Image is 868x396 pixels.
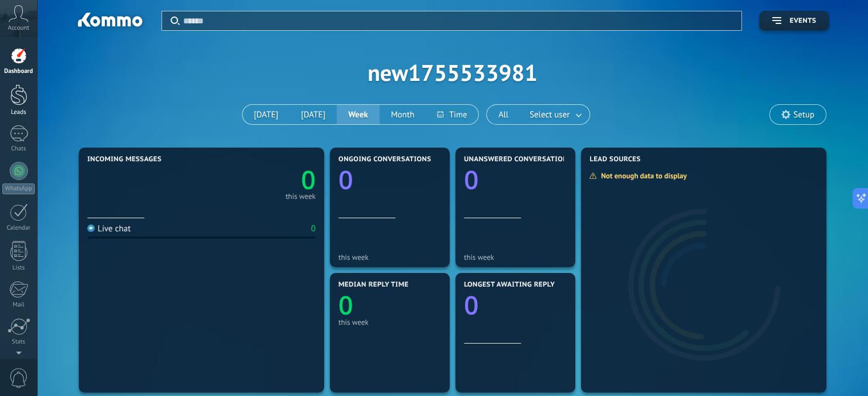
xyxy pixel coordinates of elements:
[2,224,35,232] div: Calendar
[590,156,640,164] span: Lead Sources
[338,318,441,326] div: this week
[338,156,431,164] span: Ongoing conversations
[338,253,441,262] div: this week
[793,110,814,120] span: Setup
[2,109,35,116] div: Leads
[759,11,829,31] button: Events
[2,145,35,153] div: Chats
[289,105,337,124] button: [DATE]
[464,253,567,262] div: this week
[87,224,95,232] img: Live chat
[87,223,131,234] div: Live chat
[2,338,35,346] div: Stats
[790,17,816,25] span: Events
[2,183,35,194] div: WhatsApp
[285,194,316,199] div: this week
[338,162,353,197] text: 0
[487,105,520,124] button: All
[589,171,695,181] div: Not enough data to display
[464,162,479,197] text: 0
[2,68,35,75] div: Dashboard
[380,105,426,124] button: Month
[338,288,353,322] text: 0
[2,301,35,309] div: Mail
[464,281,555,289] span: Longest awaiting reply
[337,105,380,124] button: Week
[243,105,290,124] button: [DATE]
[311,223,316,234] div: 0
[8,25,29,32] span: Account
[301,162,316,197] text: 0
[338,281,409,289] span: Median reply time
[426,105,478,124] button: Time
[520,105,590,124] button: Select user
[464,288,479,322] text: 0
[87,156,162,164] span: Incoming messages
[201,162,316,197] a: 0
[464,156,572,164] span: Unanswered conversations
[2,264,35,272] div: Lists
[527,107,572,123] span: Select user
